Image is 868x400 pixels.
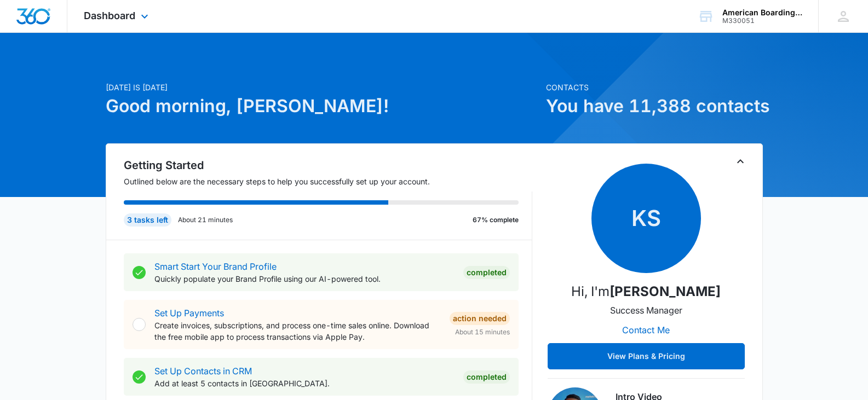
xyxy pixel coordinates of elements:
[124,213,171,227] div: 3 tasks left
[154,261,277,272] a: Smart Start Your Brand Profile
[591,164,701,273] span: KS
[548,343,745,369] button: View Plans & Pricing
[178,215,233,225] p: About 21 minutes
[463,266,510,279] div: Completed
[124,157,532,173] h2: Getting Started
[154,366,252,376] a: Set Up Contacts in CRM
[610,304,682,317] p: Success Manager
[610,283,721,299] strong: [PERSON_NAME]
[546,93,763,119] h1: You have 11,388 contacts
[450,312,510,325] div: Action Needed
[154,273,455,285] p: Quickly populate your Brand Profile using our AI-powered tool.
[84,10,135,21] span: Dashboard
[154,378,455,389] p: Add at least 5 contacts in [GEOGRAPHIC_DATA].
[611,317,681,343] button: Contact Me
[722,17,802,25] div: account id
[154,320,441,343] p: Create invoices, subscriptions, and process one-time sales online. Download the free mobile app t...
[455,327,510,337] span: About 15 minutes
[734,155,747,168] button: Toggle Collapse
[473,215,519,225] p: 67% complete
[571,282,721,302] p: Hi, I'm
[154,308,224,318] a: Set Up Payments
[463,370,510,384] div: Completed
[722,8,802,17] div: account name
[546,82,763,93] p: Contacts
[106,82,539,93] p: [DATE] is [DATE]
[106,93,539,119] h1: Good morning, [PERSON_NAME]!
[124,176,532,187] p: Outlined below are the necessary steps to help you successfully set up your account.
